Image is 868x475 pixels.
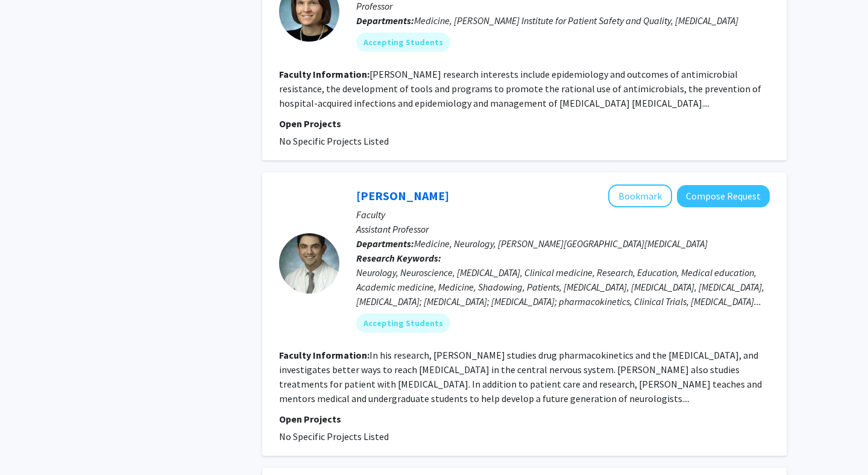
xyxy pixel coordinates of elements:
p: Open Projects [279,412,770,426]
a: [PERSON_NAME] [356,188,449,203]
fg-read-more: [PERSON_NAME] research interests include epidemiology and outcomes of antimicrobial resistance, t... [279,68,761,109]
span: Medicine, Neurology, [PERSON_NAME][GEOGRAPHIC_DATA][MEDICAL_DATA] [414,237,708,250]
mat-chip: Accepting Students [356,313,450,333]
b: Departments: [356,14,414,27]
b: Departments: [356,237,414,250]
b: Faculty Information: [279,68,370,80]
span: Medicine, [PERSON_NAME] Institute for Patient Safety and Quality, [MEDICAL_DATA] [414,14,738,27]
fg-read-more: In his research, [PERSON_NAME] studies drug pharmacokinetics and the [MEDICAL_DATA], and investig... [279,349,762,404]
button: Compose Request to Carlos Romo [677,185,770,207]
p: Faculty [356,207,770,222]
b: Faculty Information: [279,349,370,361]
mat-chip: Accepting Students [356,33,450,52]
p: Open Projects [279,116,770,131]
span: No Specific Projects Listed [279,430,389,442]
div: Neurology, Neuroscience, [MEDICAL_DATA], Clinical medicine, Research, Education, Medical educatio... [356,265,770,309]
span: No Specific Projects Listed [279,135,389,147]
p: Assistant Professor [356,222,770,236]
b: Research Keywords: [356,252,441,264]
iframe: Chat [9,421,51,466]
button: Add Carlos Romo to Bookmarks [608,184,672,207]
